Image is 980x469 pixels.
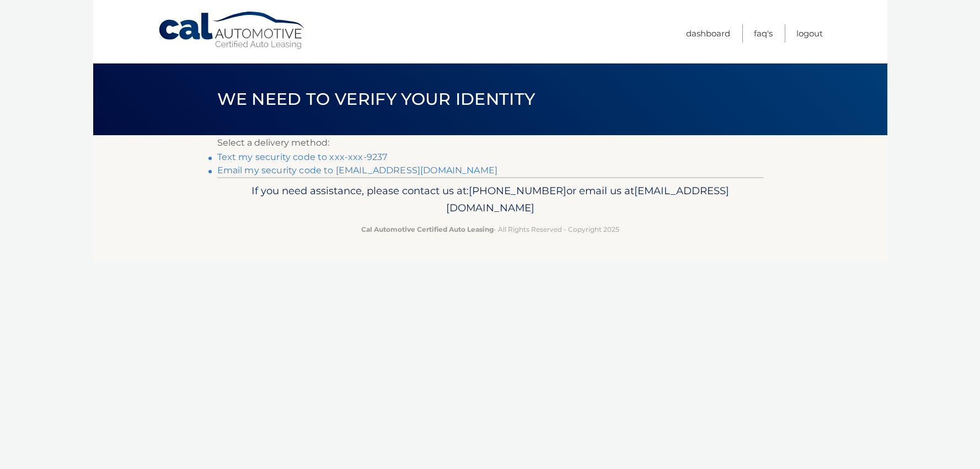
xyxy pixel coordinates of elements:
p: - All Rights Reserved - Copyright 2025 [224,223,756,235]
span: [PHONE_NUMBER] [469,184,566,197]
a: Logout [796,24,823,42]
span: We need to verify your identity [217,89,535,109]
a: Dashboard [686,24,730,42]
strong: Cal Automotive Certified Auto Leasing [361,225,494,233]
a: Email my security code to [EMAIL_ADDRESS][DOMAIN_NAME] [217,165,498,175]
a: Cal Automotive [158,11,307,50]
a: Text my security code to xxx-xxx-9237 [217,152,388,162]
p: If you need assistance, please contact us at: or email us at [224,182,756,217]
p: Select a delivery method: [217,135,763,151]
a: FAQ's [754,24,773,42]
